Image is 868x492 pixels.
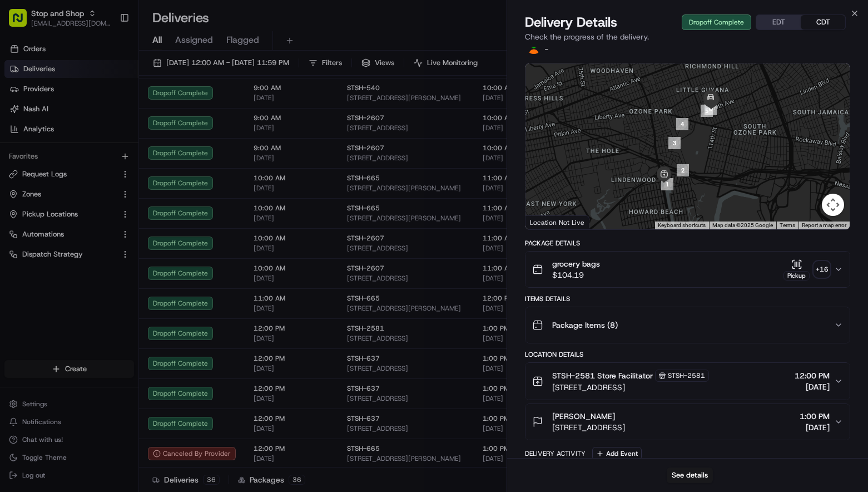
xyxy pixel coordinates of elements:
[552,269,600,281] span: $104.19
[801,15,845,29] button: CDT
[525,294,850,303] div: Items Details
[592,447,642,460] button: Add Event
[11,45,202,62] p: Welcome 👋
[111,189,135,197] span: Pylon
[545,45,548,54] span: -
[783,259,830,281] button: Pickup+16
[661,178,673,190] div: 1
[525,307,850,343] button: Package Items (8)
[800,422,830,433] span: [DATE]
[552,422,625,433] span: [STREET_ADDRESS]
[552,319,618,331] span: Package Items ( 8 )
[525,404,850,440] button: [PERSON_NAME][STREET_ADDRESS]1:00 PM[DATE]
[525,363,850,400] button: STSH-2581 Store FacilitatorSTSH-2581[STREET_ADDRESS]12:00 PM[DATE]
[783,259,810,281] button: Pickup
[814,262,830,277] div: + 16
[11,11,33,33] img: Nash
[94,163,103,171] div: 💻
[525,31,850,42] p: Check the progress of the delivery.
[105,161,178,173] span: API Documentation
[90,157,183,177] a: 💻API Documentation
[668,137,681,149] div: 3
[783,271,810,281] div: Pickup
[800,411,830,422] span: 1:00 PM
[756,15,801,29] button: EDT
[528,215,565,229] a: Open this area in Google Maps (opens a new window)
[525,350,850,359] div: Location Details
[552,370,653,381] span: STSH-2581 Store Facilitator
[668,371,705,380] span: STSH-2581
[525,13,617,31] span: Delivery Details
[667,468,713,483] button: See details
[525,449,586,458] div: Delivery Activity
[795,370,830,381] span: 12:00 PM
[658,222,706,229] button: Keyboard shortcuts
[528,215,565,229] img: Google
[822,194,844,216] button: Map camera controls
[78,188,135,197] a: Powered byPylon
[11,106,31,126] img: 1736555255976-a54dd68f-1ca7-489b-9aae-adbdc363a1c4
[29,72,183,83] input: Clear
[525,239,850,248] div: Package Details
[11,163,20,171] div: 📗
[38,106,182,117] div: Start new chat
[701,105,713,117] div: 5
[712,222,773,228] span: Map data ©2025 Google
[795,381,830,392] span: [DATE]
[677,164,689,176] div: 2
[802,222,846,228] a: Report a map error
[189,110,202,123] button: Start new chat
[552,382,709,393] span: [STREET_ADDRESS]
[552,258,600,269] span: grocery bags
[552,411,615,422] span: [PERSON_NAME]
[22,161,85,173] span: Knowledge Base
[676,118,688,130] div: 4
[780,222,795,228] a: Terms
[7,157,90,177] a: 📗Knowledge Base
[38,117,141,126] div: We're available if you need us!
[525,252,850,287] button: grocery bags$104.19Pickup+16
[525,215,589,229] div: Location Not Live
